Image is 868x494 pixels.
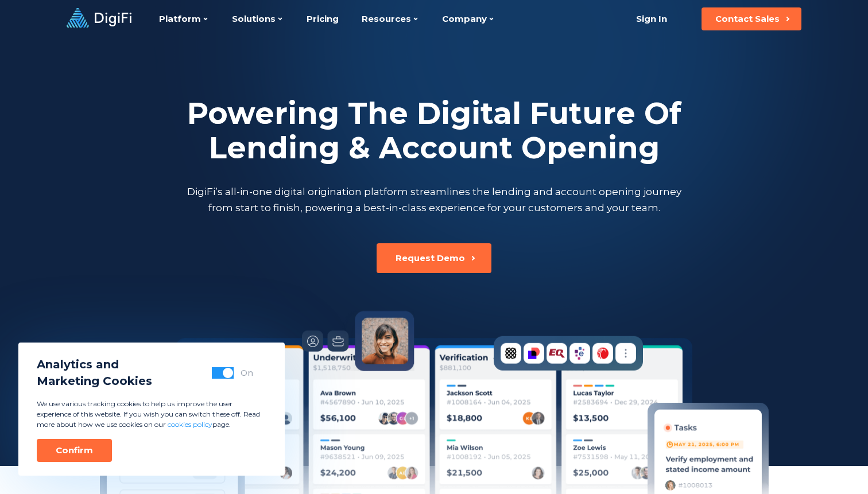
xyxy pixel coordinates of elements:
div: Confirm [56,445,93,456]
p: DigiFi’s all-in-one digital origination platform streamlines the lending and account opening jour... [184,184,684,216]
a: cookies policy [168,420,212,429]
div: Request Demo [396,252,465,264]
div: On [241,367,253,379]
a: Sign In [622,7,681,30]
button: Confirm [37,439,112,462]
span: Analytics and [37,356,152,373]
button: Request Demo [377,243,491,273]
button: Contact Sales [702,7,801,30]
h2: Powering The Digital Future Of Lending & Account Opening [184,96,684,165]
p: We use various tracking cookies to help us improve the user experience of this website. If you wi... [37,399,266,430]
div: Contact Sales [715,13,780,25]
span: Marketing Cookies [37,373,152,390]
